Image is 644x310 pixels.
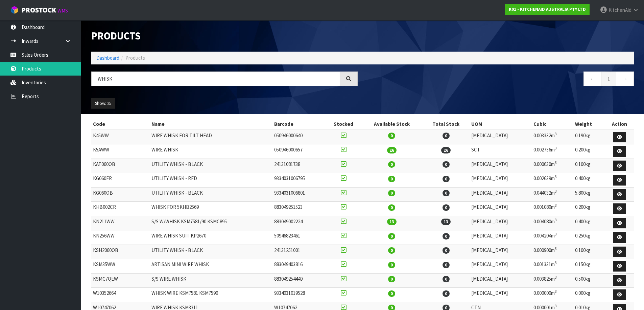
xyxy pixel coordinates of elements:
td: KG060OB [91,187,150,202]
td: KG060ER [91,173,150,188]
th: Weight [573,119,605,130]
td: K5AWW [91,144,150,159]
td: ARTISAN MINI WIRE WHISK [150,259,272,274]
td: 0.004080m [532,216,573,230]
td: 5.800kg [573,187,605,202]
td: 0.100kg [573,245,605,259]
span: 0 [388,133,395,139]
td: 0.000kg [573,288,605,302]
td: 9334031006801 [272,187,326,202]
td: UTILITY WHISK - BLACK [150,245,272,259]
span: ProStock [22,6,56,15]
td: 0.500kg [573,273,605,288]
td: 883049002224 [272,216,326,230]
input: Search products [91,72,340,86]
td: 0.001080m [532,202,573,216]
sup: 3 [555,246,557,251]
td: S/S WIRE WHISK [150,273,272,288]
nav: Page navigation [368,72,634,88]
a: ← [583,72,601,86]
td: [MEDICAL_DATA] [470,159,532,173]
td: 0.000630m [532,159,573,173]
td: WIRE WHISK [150,144,272,159]
span: 26 [441,147,451,153]
a: → [616,72,634,86]
span: 0 [388,262,395,268]
sup: 3 [555,289,557,294]
td: [MEDICAL_DATA] [470,216,532,230]
span: Products [125,55,145,61]
td: SCT [470,144,532,159]
td: WIRE WHISK FOR TILT HEAD [150,130,272,144]
td: 0.150kg [573,259,605,274]
td: 0.200kg [573,144,605,159]
td: 24131081738 [272,159,326,173]
span: 0 [388,290,395,297]
td: 0.044032m [532,187,573,202]
span: 0 [443,262,450,268]
td: 050946000640 [272,130,326,144]
span: 0 [388,233,395,239]
span: 26 [387,147,397,153]
td: KSH2060OB [91,245,150,259]
td: 24131251001 [272,245,326,259]
td: 0.001331m [532,259,573,274]
td: 050946000657 [272,144,326,159]
th: Barcode [272,119,326,130]
td: KAT060OB [91,159,150,173]
td: 0.000900m [532,245,573,259]
td: 0.004204m [532,230,573,245]
span: 0 [443,176,450,182]
td: KSMC7QEW [91,273,150,288]
sup: 3 [555,189,557,194]
td: 0.100kg [573,159,605,173]
td: K45WW [91,130,150,144]
td: 0.250kg [573,230,605,245]
span: 0 [443,276,450,282]
sup: 3 [555,260,557,265]
sup: 3 [555,146,557,150]
td: [MEDICAL_DATA] [470,202,532,216]
td: KN211WW [91,216,150,230]
strong: K01 - KITCHENAID AUSTRALIA PTY LTD [509,6,586,12]
img: cube-alt.png [10,6,19,14]
td: WHISK WIRE KSM7581 KSM7590 [150,288,272,302]
button: Show: 25 [91,98,115,109]
td: [MEDICAL_DATA] [470,273,532,288]
td: S/S W/WHISK KSM7581/90 KSMC895 [150,216,272,230]
td: 0.190kg [573,130,605,144]
td: 0.002736m [532,144,573,159]
span: 0 [388,247,395,254]
td: [MEDICAL_DATA] [470,288,532,302]
span: 0 [443,290,450,297]
td: 9334031006795 [272,173,326,188]
span: 0 [443,247,450,254]
span: 0 [443,190,450,196]
td: 883049254449 [272,273,326,288]
td: UTILITY WHISK - BLACK [150,187,272,202]
span: KitchenAid [609,7,631,13]
span: 13 [441,219,451,225]
td: 0.002639m [532,173,573,188]
a: Dashboard [96,55,119,61]
sup: 3 [555,132,557,136]
h1: Products [91,30,358,41]
span: 0 [443,204,450,211]
th: Stocked [326,119,361,130]
a: 1 [601,72,616,86]
td: 0.200kg [573,202,605,216]
td: 0.000000m [532,288,573,302]
th: UOM [470,119,532,130]
td: [MEDICAL_DATA] [470,245,532,259]
td: KHB002CR [91,202,150,216]
td: 9334031019528 [272,288,326,302]
td: UTILITY WHISK - RED [150,173,272,188]
td: 883049251523 [272,202,326,216]
td: UTILITY WHISK - BLACK [150,159,272,173]
td: 883049403816 [272,259,326,274]
td: [MEDICAL_DATA] [470,230,532,245]
td: 50946823461 [272,230,326,245]
td: WIRE WHISK SUIT KP2670 [150,230,272,245]
td: 0.003825m [532,273,573,288]
th: Cubic [532,119,573,130]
